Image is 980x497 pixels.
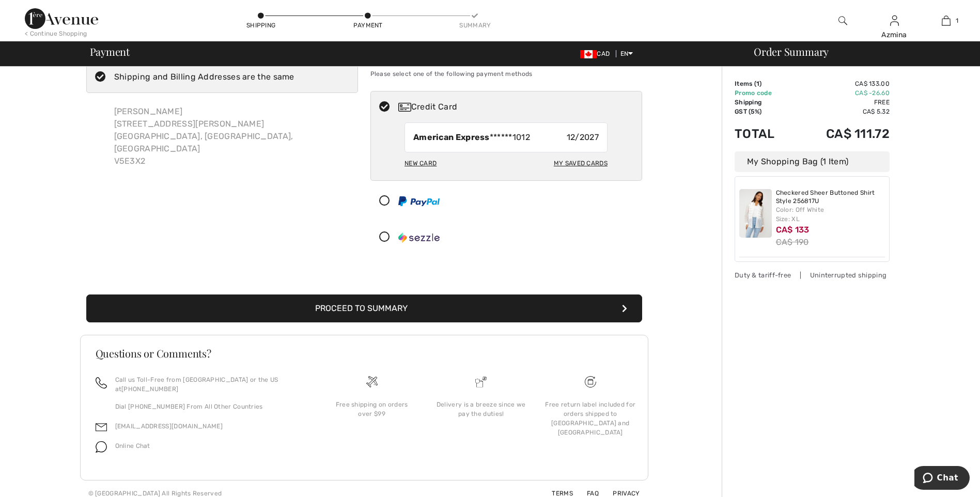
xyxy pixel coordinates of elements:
[795,116,890,151] td: CA$ 111.72
[398,196,440,206] img: PayPal
[776,189,885,205] a: Checkered Sheer Buttoned Shirt Style 256817U
[838,14,847,27] img: search the website
[942,14,951,27] img: My Bag
[735,107,795,116] td: GST (5%)
[115,423,223,430] a: [EMAIL_ADDRESS][DOMAIN_NAME]
[106,97,358,176] div: [PERSON_NAME] [STREET_ADDRESS][PERSON_NAME] [GEOGRAPHIC_DATA], [GEOGRAPHIC_DATA], [GEOGRAPHIC_DAT...
[398,101,635,113] div: Credit Card
[115,402,305,411] p: Dial [PHONE_NUMBER] From All Other Countries
[956,16,958,25] span: 1
[795,107,890,116] td: CA$ 5.32
[735,151,890,172] div: My Shopping Bag (1 Item)
[245,21,276,30] div: Shipping
[398,103,411,112] img: Credit Card
[741,46,974,57] div: Order Summary
[735,98,795,107] td: Shipping
[795,79,890,88] td: CA$ 133.00
[735,116,795,151] td: Total
[890,14,899,27] img: My Info
[580,50,597,58] img: Canadian Dollar
[352,21,383,30] div: Payment
[756,80,759,87] span: 1
[434,400,527,418] div: Delivery is a breeze since we pay the duties!
[398,232,440,243] img: Sezzle
[580,50,614,57] span: CAD
[475,376,487,387] img: Delivery is a breeze since we pay the duties!
[776,237,809,247] s: CA$ 190
[96,422,107,433] img: email
[96,377,107,389] img: call
[325,400,418,418] div: Free shipping on orders over $99
[115,442,150,449] span: Online Chat
[739,189,772,238] img: Checkered Sheer Buttoned Shirt Style 256817U
[890,15,899,25] a: Sign In
[585,376,596,387] img: Free shipping on orders over $99
[795,98,890,107] td: Free
[25,29,87,38] div: < Continue Shopping
[567,131,599,144] span: 12/2027
[795,88,890,98] td: CA$ -26.60
[776,205,885,224] div: Color: Off White Size: XL
[413,132,490,142] strong: American Express
[539,490,573,497] a: Terms
[574,490,599,497] a: FAQ
[96,441,107,453] img: chat
[115,375,305,394] p: Call us Toll-Free from [GEOGRAPHIC_DATA] or the US at
[914,466,970,492] iframe: Opens a widget where you can chat to one of our agents
[366,376,378,387] img: Free shipping on orders over $99
[459,21,490,30] div: Summary
[96,348,633,359] h3: Questions or Comments?
[25,8,98,29] img: 1ère Avenue
[90,46,130,57] span: Payment
[370,61,642,87] div: Please select one of the following payment methods
[735,88,795,98] td: Promo code
[600,490,640,497] a: Privacy
[620,50,633,57] span: EN
[114,71,294,83] div: Shipping and Billing Addresses are the same
[554,154,608,172] div: My Saved Cards
[869,29,920,40] div: Azmina
[921,14,971,27] a: 1
[121,385,178,393] a: [PHONE_NUMBER]
[544,400,637,437] div: Free return label included for orders shipped to [GEOGRAPHIC_DATA] and [GEOGRAPHIC_DATA]
[776,225,810,235] span: CA$ 133
[735,79,795,88] td: Items ( )
[405,154,437,172] div: New Card
[735,270,890,280] div: Duty & tariff-free | Uninterrupted shipping
[86,294,642,322] button: Proceed to Summary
